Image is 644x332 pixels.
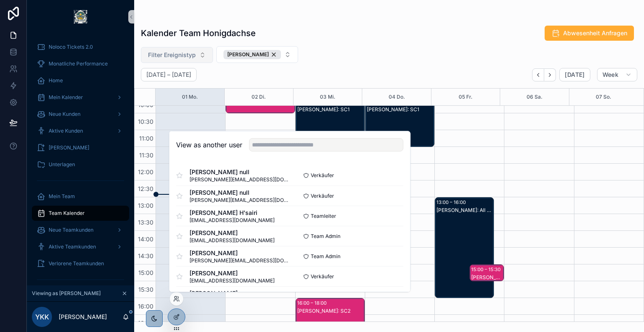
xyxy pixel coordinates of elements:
span: 15:00 [136,269,156,276]
button: Select Button [216,46,298,63]
p: [PERSON_NAME] [59,313,107,321]
button: 05 Fr. [459,89,473,105]
div: scrollable content [27,34,134,285]
div: [PERSON_NAME]: SC1 [367,106,434,113]
a: Noloco Tickets 2.0 [32,39,129,55]
a: Mein Kalender [32,90,129,105]
span: 10:00 [136,101,156,108]
span: Verlorene Teamkunden [49,260,104,267]
span: [PERSON_NAME] null [190,168,290,176]
div: 03 Mi. [320,89,335,105]
span: Verkäufer [311,273,334,280]
span: [PERSON_NAME] [227,51,269,58]
span: Team Admin [311,253,340,259]
a: [PERSON_NAME] [32,140,129,155]
a: Neue Teamkunden [32,222,129,238]
span: Neue Kunden [49,111,80,118]
span: Mein Kalender [49,94,83,101]
span: Noloco Tickets 2.0 [49,44,93,50]
span: Aktive Kunden [49,128,83,134]
div: 16:00 – 18:00 [297,299,329,307]
a: Monatliche Performance [32,56,129,71]
span: 13:00 [136,202,156,209]
div: [PERSON_NAME]: SC2 [297,308,364,314]
a: Neue Kunden [32,107,129,122]
span: Team Admin [311,233,340,239]
button: 06 Sa. [527,89,543,105]
span: [PERSON_NAME] null [190,188,290,196]
span: Unterlagen [49,161,75,168]
span: 11:30 [137,152,156,159]
button: Next [544,68,556,81]
span: [PERSON_NAME] [49,144,89,151]
span: [PERSON_NAME] [190,289,290,297]
span: 14:30 [136,252,156,259]
a: Home [32,73,129,88]
a: Aktive Teamkunden [32,239,129,254]
div: 10:00 – 11:30[PERSON_NAME]: SC1 [296,97,364,146]
span: Week [602,71,618,78]
div: [PERSON_NAME]: SC1 Follow Up [471,274,504,281]
span: [DATE] [565,71,584,78]
div: 15:00 – 15:30[PERSON_NAME]: SC1 Follow Up [470,265,504,281]
div: 15:00 – 15:30 [471,265,503,274]
span: Mein Team [49,193,75,200]
button: Unselect 396 [223,50,281,59]
span: Neue Teamkunden [49,227,93,233]
span: Team Kalender [49,210,85,217]
h1: Kalender Team Honigdachse [141,27,256,39]
span: 15:30 [136,286,156,293]
div: [PERSON_NAME]: SC1 [297,106,364,113]
span: [EMAIL_ADDRESS][DOMAIN_NAME] [190,237,275,243]
span: 14:00 [136,235,156,243]
span: 10:30 [136,118,156,125]
span: Abwesenheit Anfragen [563,29,627,37]
span: 12:30 [136,185,156,192]
a: Verlorene Teamkunden [32,256,129,271]
span: Teamleiter [311,212,336,219]
div: 10:00 – 11:30[PERSON_NAME]: SC1 [366,97,434,146]
span: Home [49,77,63,84]
a: Mein Team [32,189,129,204]
h2: [DATE] – [DATE] [146,71,191,79]
span: Viewing as [PERSON_NAME] [32,290,101,297]
button: Abwesenheit Anfragen [545,26,634,41]
span: [PERSON_NAME] [190,228,275,237]
span: 11:00 [137,135,156,142]
button: [DATE] [559,68,590,81]
button: 01 Mo. [182,89,198,105]
a: Unterlagen [32,157,129,172]
button: Back [532,68,544,81]
a: Aktive Kunden [32,123,129,139]
button: 04 Do. [389,89,405,105]
span: 12:00 [136,168,156,175]
span: [PERSON_NAME][EMAIL_ADDRESS][DOMAIN_NAME] [190,196,290,203]
span: [PERSON_NAME] [190,269,275,277]
a: Team Kalender [32,206,129,221]
span: Aktive Teamkunden [49,243,96,250]
span: Verkäufer [311,192,334,199]
span: Monatliche Performance [49,60,108,67]
div: [PERSON_NAME]: All Hands Blocker [436,207,493,214]
div: 13:00 – 16:00 [436,198,468,207]
button: Week [597,68,637,81]
button: Select Button [141,47,213,63]
span: Filter Ereignistyp [148,51,196,59]
span: [PERSON_NAME] [190,248,290,257]
span: 13:30 [136,219,156,226]
span: [EMAIL_ADDRESS][DOMAIN_NAME] [190,217,275,223]
span: [EMAIL_ADDRESS][DOMAIN_NAME] [190,277,275,284]
h2: View as another user [176,140,242,150]
span: 16:00 [136,303,156,310]
span: [PERSON_NAME][EMAIL_ADDRESS][DOMAIN_NAME] [190,176,290,183]
button: 02 Di. [252,89,266,105]
div: 13:00 – 16:00[PERSON_NAME]: All Hands Blocker [435,198,493,298]
button: 07 So. [596,89,611,105]
span: [PERSON_NAME] H'sairi [190,208,275,217]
